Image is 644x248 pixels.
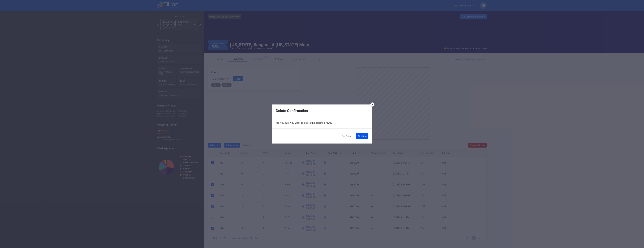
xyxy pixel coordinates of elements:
[339,133,354,139] button: Go Back
[272,104,372,117] div: Delete Confirmation
[356,133,368,139] button: Confirm
[358,135,367,137] div: Confirm
[272,117,372,128] div: Are you sure you want to delete the selected rows?
[342,135,351,137] div: Go Back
